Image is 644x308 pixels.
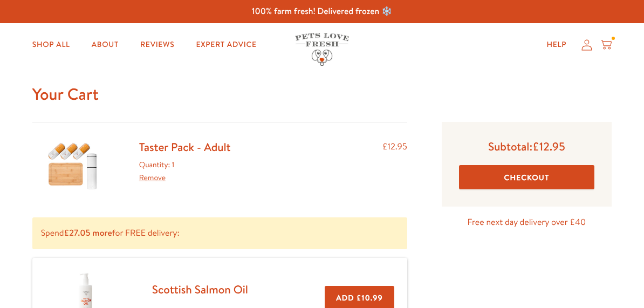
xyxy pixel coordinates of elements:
[139,159,231,184] div: Quantity: 1
[442,215,612,230] p: Free next day delivery over £40
[32,217,407,249] p: Spend for FREE delivery:
[83,34,127,56] a: About
[187,34,265,56] a: Expert Advice
[64,227,112,239] b: £27.05 more
[532,139,565,154] span: £12.95
[459,165,594,189] button: Checkout
[295,33,349,66] img: Pets Love Fresh
[132,34,183,56] a: Reviews
[152,282,248,297] a: Scottish Salmon Oil
[538,34,576,56] a: Help
[32,84,612,105] h1: Your Cart
[382,140,407,191] div: £12.95
[24,34,79,56] a: Shop All
[459,139,594,154] p: Subtotal:
[139,139,231,155] a: Taster Pack - Adult
[46,140,100,191] img: Taster Pack - Adult
[139,172,166,183] a: Remove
